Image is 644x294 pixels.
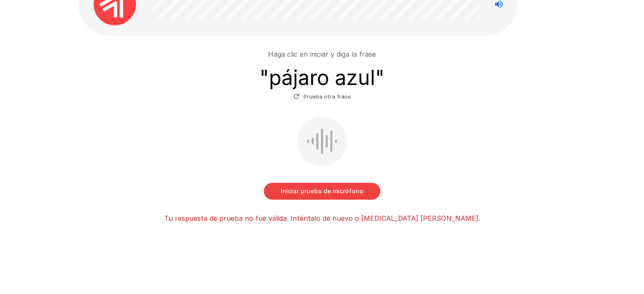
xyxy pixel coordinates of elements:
[260,65,269,90] font: "
[164,214,480,223] font: Tu respuesta de prueba no fue válida. Inténtalo de nuevo o [MEDICAL_DATA] [PERSON_NAME].
[264,183,380,200] button: Iniciar prueba de micrófono
[375,65,384,90] font: "
[304,93,351,100] font: Prueba otra frase
[281,187,363,195] font: Iniciar prueba de micrófono
[291,90,353,103] button: Prueba otra frase
[269,65,375,90] font: pájaro azul
[268,50,376,58] font: Haga clic en iniciar y diga la frase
